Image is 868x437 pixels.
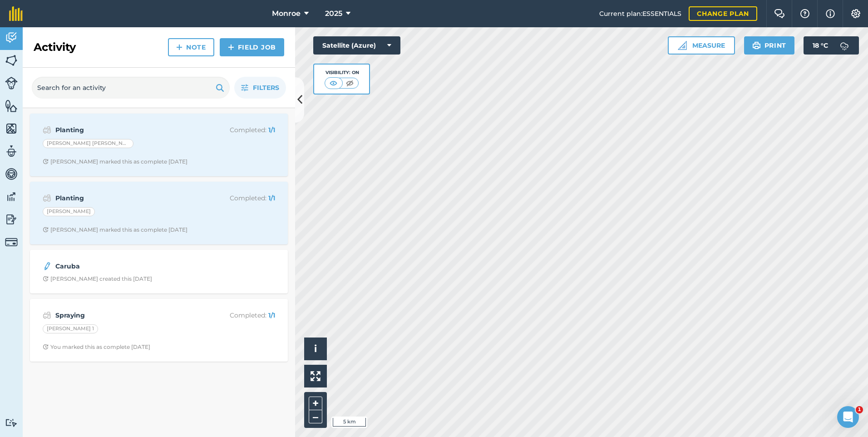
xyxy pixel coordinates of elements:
[55,310,199,320] strong: Spraying
[234,77,286,99] button: Filters
[43,275,152,283] div: [PERSON_NAME] created this [DATE]
[43,226,187,233] div: [PERSON_NAME] marked this as complete [DATE]
[5,122,18,135] img: svg+xml;base64,PHN2ZyB4bWxucz0iaHR0cDovL3d3dy53My5vcmcvMjAwMC9zdmciIHdpZHRoPSI1NiIgaGVpZ2h0PSI2MC...
[43,159,49,164] img: Clock with arrow pointing clockwise
[837,406,859,428] iframe: Intercom live chat
[856,406,863,413] span: 1
[43,158,187,165] div: [PERSON_NAME] marked this as complete [DATE]
[55,125,199,135] strong: Planting
[268,126,275,134] strong: 1 / 1
[325,69,359,76] div: Visibility: On
[5,77,18,89] img: svg+xml;base64,PD94bWwgdmVyc2lvbj0iMS4wIiBlbmNvZGluZz0idXRmLTgiPz4KPCEtLSBHZW5lcmF0b3I6IEFkb2JlIE...
[203,193,275,203] p: Completed :
[43,276,49,282] img: Clock with arrow pointing clockwise
[43,261,52,272] img: svg+xml;base64,PD94bWwgdmVyc2lvbj0iMS4wIiBlbmNvZGluZz0idXRmLTgiPz4KPCEtLSBHZW5lcmF0b3I6IEFkb2JlIE...
[744,36,795,55] button: Print
[203,125,275,135] p: Completed :
[344,79,355,88] img: svg+xml;base64,PHN2ZyB4bWxucz0iaHR0cDovL3d3dy53My5vcmcvMjAwMC9zdmciIHdpZHRoPSI1MCIgaGVpZ2h0PSI0MC...
[253,83,279,93] span: Filters
[5,99,18,113] img: svg+xml;base64,PHN2ZyB4bWxucz0iaHR0cDovL3d3dy53My5vcmcvMjAwMC9zdmciIHdpZHRoPSI1NiIgaGVpZ2h0PSI2MC...
[43,324,98,333] div: [PERSON_NAME] 1
[304,338,327,360] button: i
[272,8,301,19] span: Monroe
[799,9,810,18] img: A question mark icon
[668,36,735,55] button: Measure
[5,418,18,427] img: svg+xml;base64,PD94bWwgdmVyc2lvbj0iMS4wIiBlbmNvZGluZz0idXRmLTgiPz4KPCEtLSBHZW5lcmF0b3I6IEFkb2JlIE...
[176,42,182,53] img: svg+xml;base64,PHN2ZyB4bWxucz0iaHR0cDovL3d3dy53My5vcmcvMjAwMC9zdmciIHdpZHRoPSIxNCIgaGVpZ2h0PSIyNC...
[203,310,275,320] p: Completed :
[5,213,18,226] img: svg+xml;base64,PD94bWwgdmVyc2lvbj0iMS4wIiBlbmNvZGluZz0idXRmLTgiPz4KPCEtLSBHZW5lcmF0b3I6IEFkb2JlIE...
[5,167,18,181] img: svg+xml;base64,PD94bWwgdmVyc2lvbj0iMS4wIiBlbmNvZGluZz0idXRmLTgiPz4KPCEtLSBHZW5lcmF0b3I6IEFkb2JlIE...
[168,38,214,56] a: Note
[850,9,861,18] img: A cog icon
[43,227,49,233] img: Clock with arrow pointing clockwise
[268,311,275,319] strong: 1 / 1
[689,6,757,21] a: Change plan
[5,190,18,204] img: svg+xml;base64,PD94bWwgdmVyc2lvbj0iMS4wIiBlbmNvZGluZz0idXRmLTgiPz4KPCEtLSBHZW5lcmF0b3I6IEFkb2JlIE...
[216,82,224,93] img: svg+xml;base64,PHN2ZyB4bWxucz0iaHR0cDovL3d3dy53My5vcmcvMjAwMC9zdmciIHdpZHRoPSIxOSIgaGVpZ2h0PSIyNC...
[43,139,133,148] div: [PERSON_NAME] [PERSON_NAME]
[314,343,317,354] span: i
[313,36,400,55] button: Satellite (Azure)
[5,31,18,45] img: svg+xml;base64,PD94bWwgdmVyc2lvbj0iMS4wIiBlbmNvZGluZz0idXRmLTgiPz4KPCEtLSBHZW5lcmF0b3I6IEFkb2JlIE...
[55,261,199,271] strong: Caruba
[311,371,321,381] img: Four arrows, one pointing top left, one top right, one bottom right and the last bottom left
[5,144,18,158] img: svg+xml;base64,PD94bWwgdmVyc2lvbj0iMS4wIiBlbmNvZGluZz0idXRmLTgiPz4KPCEtLSBHZW5lcmF0b3I6IEFkb2JlIE...
[35,255,282,288] a: CarubaClock with arrow pointing clockwise[PERSON_NAME] created this [DATE]
[678,41,687,50] img: Ruler icon
[804,36,859,55] button: 18 °C
[826,8,835,19] img: svg+xml;base64,PHN2ZyB4bWxucz0iaHR0cDovL3d3dy53My5vcmcvMjAwMC9zdmciIHdpZHRoPSIxNyIgaGVpZ2h0PSIxNy...
[220,38,284,56] a: Field Job
[268,194,275,202] strong: 1 / 1
[43,207,95,216] div: [PERSON_NAME]
[309,410,322,423] button: –
[309,397,322,410] button: +
[5,236,18,248] img: svg+xml;base64,PD94bWwgdmVyc2lvbj0iMS4wIiBlbmNvZGluZz0idXRmLTgiPz4KPCEtLSBHZW5lcmF0b3I6IEFkb2JlIE...
[43,124,51,135] img: svg+xml;base64,PD94bWwgdmVyc2lvbj0iMS4wIiBlbmNvZGluZz0idXRmLTgiPz4KPCEtLSBHZW5lcmF0b3I6IEFkb2JlIE...
[328,79,339,88] img: svg+xml;base64,PHN2ZyB4bWxucz0iaHR0cDovL3d3dy53My5vcmcvMjAwMC9zdmciIHdpZHRoPSI1MCIgaGVpZ2h0PSI0MC...
[32,77,230,99] input: Search for an activity
[34,40,76,55] h2: Activity
[835,36,853,55] img: svg+xml;base64,PD94bWwgdmVyc2lvbj0iMS4wIiBlbmNvZGluZz0idXRmLTgiPz4KPCEtLSBHZW5lcmF0b3I6IEFkb2JlIE...
[35,119,282,171] a: PlantingCompleted: 1/1[PERSON_NAME] [PERSON_NAME]Clock with arrow pointing clockwise[PERSON_NAME]...
[813,36,828,55] span: 18 ° C
[43,343,150,351] div: You marked this as complete [DATE]
[774,9,785,18] img: Two speech bubbles overlapping with the left bubble in the forefront
[9,6,23,21] img: fieldmargin Logo
[43,310,51,321] img: svg+xml;base64,PD94bWwgdmVyc2lvbj0iMS4wIiBlbmNvZGluZz0idXRmLTgiPz4KPCEtLSBHZW5lcmF0b3I6IEFkb2JlIE...
[35,187,282,239] a: PlantingCompleted: 1/1[PERSON_NAME]Clock with arrow pointing clockwise[PERSON_NAME] marked this a...
[43,344,49,350] img: Clock with arrow pointing clockwise
[752,40,761,51] img: svg+xml;base64,PHN2ZyB4bWxucz0iaHR0cDovL3d3dy53My5vcmcvMjAwMC9zdmciIHdpZHRoPSIxOSIgaGVpZ2h0PSIyNC...
[43,193,51,204] img: svg+xml;base64,PD94bWwgdmVyc2lvbj0iMS4wIiBlbmNvZGluZz0idXRmLTgiPz4KPCEtLSBHZW5lcmF0b3I6IEFkb2JlIE...
[325,8,342,19] span: 2025
[35,304,282,356] a: SprayingCompleted: 1/1[PERSON_NAME] 1Clock with arrow pointing clockwiseYou marked this as comple...
[228,42,234,53] img: svg+xml;base64,PHN2ZyB4bWxucz0iaHR0cDovL3d3dy53My5vcmcvMjAwMC9zdmciIHdpZHRoPSIxNCIgaGVpZ2h0PSIyNC...
[5,54,18,67] img: svg+xml;base64,PHN2ZyB4bWxucz0iaHR0cDovL3d3dy53My5vcmcvMjAwMC9zdmciIHdpZHRoPSI1NiIgaGVpZ2h0PSI2MC...
[599,9,681,19] span: Current plan : ESSENTIALS
[55,193,199,203] strong: Planting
